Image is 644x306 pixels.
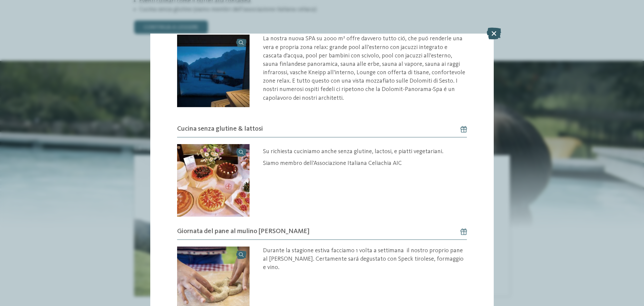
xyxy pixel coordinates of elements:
[177,144,250,217] img: Autunno d'oro
[263,159,467,168] p: Siamo membro dell'Associazione Italiana Celiachia AIC
[263,247,467,272] p: Durante la stagione estiva facciamo 1 volta a settimana il nostro proprio pane al [PERSON_NAME]. ...
[177,124,263,134] span: Cucina senza glutine & lattosi
[177,227,310,236] span: Giornata del pane al mulino [PERSON_NAME]
[263,35,467,102] p: La nostra nuova SPA su 2000 m² offre davvero tutto ció, che puó renderle una vera e propria zona ...
[177,35,250,107] img: Autunno d'oro
[263,147,467,156] p: Su richiesta cuciniamo anche senza glutine, lactosi, e piatti vegetariani.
